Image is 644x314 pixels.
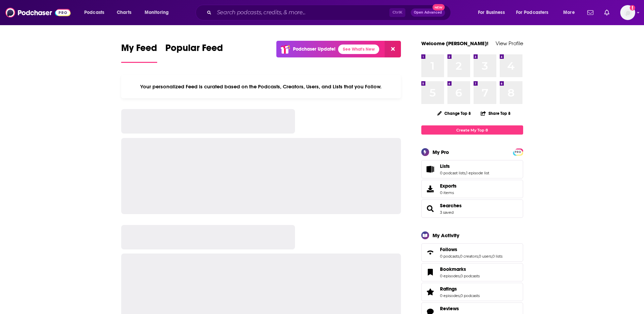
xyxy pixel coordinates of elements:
span: Podcasts [84,8,104,17]
a: Bookmarks [424,267,437,277]
p: Podchaser Update! [293,46,335,52]
span: Exports [440,183,457,189]
a: 0 podcasts [460,274,480,278]
a: Ratings [440,286,480,292]
span: For Podcasters [516,8,549,17]
a: View Profile [496,40,523,47]
div: Search podcasts, credits, & more... [202,5,457,20]
span: Reviews [440,306,459,312]
a: Searches [440,203,462,209]
span: Bookmarks [440,266,466,272]
span: Follows [440,246,457,252]
a: Lists [424,164,437,174]
span: More [563,8,575,17]
span: Ratings [421,283,523,301]
a: Create My Top 8 [421,125,523,135]
span: Follows [421,243,523,262]
span: , [460,274,460,278]
span: , [492,254,492,259]
a: Show notifications dropdown [585,7,596,18]
a: 1 episode list [466,171,489,175]
span: Open Advanced [414,11,442,14]
span: My Feed [121,42,157,58]
a: 3 saved [440,210,454,215]
span: For Business [478,8,505,17]
input: Search podcasts, credits, & more... [214,7,389,18]
a: 0 lists [492,254,502,259]
span: Charts [117,8,131,17]
a: Popular Feed [165,42,223,63]
a: Charts [112,7,135,18]
span: Ratings [440,286,457,292]
button: open menu [79,7,113,18]
a: 0 creators [460,254,478,259]
a: Lists [440,163,489,169]
span: Popular Feed [165,42,223,58]
a: Bookmarks [440,266,480,272]
button: open menu [140,7,178,18]
span: New [433,4,445,11]
span: Ctrl K [389,8,405,17]
div: My Activity [433,232,459,239]
a: My Feed [121,42,157,63]
a: Searches [424,204,437,213]
span: Lists [440,163,450,169]
span: Bookmarks [421,263,523,281]
span: , [460,293,460,298]
span: 0 items [440,190,457,195]
img: Podchaser - Follow, Share and Rate Podcasts [5,6,71,19]
a: Welcome [PERSON_NAME]! [421,40,489,47]
span: Exports [424,184,437,194]
button: Share Top 8 [480,107,511,120]
a: 0 episodes [440,274,460,278]
span: , [459,254,460,259]
button: Change Top 8 [433,109,475,118]
div: Your personalized Feed is curated based on the Podcasts, Creators, Users, and Lists that you Follow. [121,75,401,98]
a: Reviews [440,306,480,312]
button: open menu [512,7,558,18]
a: 0 users [479,254,492,259]
svg: Add a profile image [630,5,635,11]
a: 0 podcasts [440,254,459,259]
button: open menu [473,7,513,18]
a: PRO [514,149,522,154]
div: My Pro [433,149,449,155]
a: 0 podcasts [460,293,480,298]
span: , [478,254,479,259]
span: Lists [421,160,523,178]
a: 0 podcast lists [440,171,465,175]
a: 0 episodes [440,293,460,298]
a: Show notifications dropdown [602,7,612,18]
button: Show profile menu [620,5,635,20]
span: Searches [421,199,523,218]
a: Ratings [424,287,437,297]
button: open menu [558,7,583,18]
img: User Profile [620,5,635,20]
a: Follows [440,246,502,252]
span: Logged in as WE_Broadcast [620,5,635,20]
a: Exports [421,180,523,198]
a: Follows [424,248,437,257]
button: Open AdvancedNew [411,8,445,17]
a: See What's New [338,45,379,54]
span: Monitoring [145,8,169,17]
